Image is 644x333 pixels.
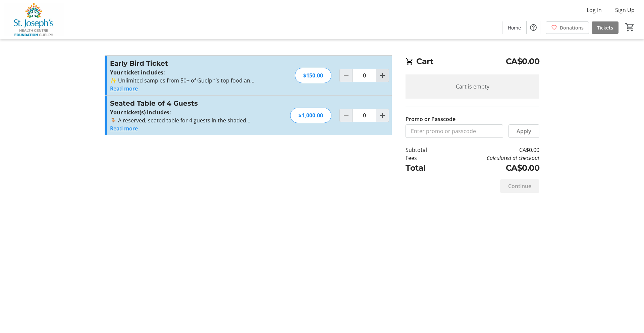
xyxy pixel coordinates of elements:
[110,69,165,76] strong: Your ticket includes:
[527,21,540,34] button: Help
[506,55,540,67] span: CA$0.00
[110,124,138,132] button: Read more
[406,146,444,154] td: Subtotal
[444,162,539,174] td: CA$0.00
[406,162,444,174] td: Total
[502,21,526,34] a: Home
[4,3,64,36] img: St. Joseph's Health Centre Foundation Guelph's Logo
[110,98,257,108] h3: Seated Table of 4 Guests
[508,124,539,138] button: Apply
[560,24,584,31] span: Donations
[615,6,635,14] span: Sign Up
[110,85,138,93] button: Read more
[517,127,531,135] span: Apply
[444,154,539,162] td: Calculated at checkout
[406,115,455,123] label: Promo or Passcode
[110,109,171,116] strong: Your ticket(s) includes:
[444,146,539,154] td: CA$0.00
[376,69,389,82] button: Increment by one
[376,109,389,122] button: Increment by one
[353,69,376,82] input: Early Bird Ticket Quantity
[406,55,539,69] h2: Cart
[610,5,640,15] button: Sign Up
[406,124,503,138] input: Enter promo or passcode
[295,68,331,83] div: $150.00
[290,108,331,123] div: $1,000.00
[624,21,636,33] button: Cart
[353,109,376,122] input: Seated Table of 4 Guests Quantity
[597,24,613,31] span: Tickets
[546,21,589,34] a: Donations
[581,5,607,15] button: Log In
[110,76,257,85] p: ✨ Unlimited samples from 50+ of Guelph’s top food and drink vendors
[110,58,257,68] h3: Early Bird Ticket
[587,6,602,14] span: Log In
[508,24,521,31] span: Home
[110,116,257,124] p: 🪑 A reserved, seated table for 4 guests in the shaded courtyard
[406,154,444,162] td: Fees
[406,74,539,99] div: Cart is empty
[592,21,619,34] a: Tickets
